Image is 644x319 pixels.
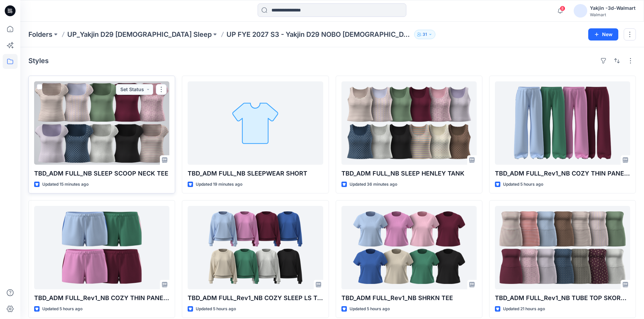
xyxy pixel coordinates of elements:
a: TBD_ADM FULL_Rev1_NB TUBE TOP SKORT SET [495,206,630,289]
p: Updated 5 hours ago [196,305,236,313]
p: TBD_ADM FULL_Rev1_NB COZY THIN PANEL SHORT [34,293,169,303]
p: 31 [423,31,427,38]
p: UP FYE 2027 S3 - Yakjin D29 NOBO [DEMOGRAPHIC_DATA] Sleepwear [226,30,411,39]
p: Updated 5 hours ago [350,305,390,313]
a: TBD_ADM FULL_NB SLEEP HENLEY TANK [341,81,477,165]
button: New [588,28,618,41]
p: TBD_ADM FULL_Rev1_NB TUBE TOP SKORT SET [495,293,630,303]
button: 31 [414,30,435,39]
a: TBD_ADM FULL_Rev1_NB COZY THIN PANEL PANT [495,81,630,165]
h4: Styles [28,57,49,65]
p: Updated 5 hours ago [503,181,543,188]
div: Yakjin -3d-Walmart [590,4,636,12]
span: 8 [560,6,565,11]
p: Updated 15 minutes ago [42,181,89,188]
a: UP_Yakjin D29 [DEMOGRAPHIC_DATA] Sleep [67,30,212,39]
p: TBD_ADM FULL_Rev1_NB COZY SLEEP LS TOP [188,293,323,303]
p: Updated 36 minutes ago [350,181,397,188]
p: Updated 21 hours ago [503,305,545,313]
a: TBD_ADM FULL_Rev1_NB SHRKN TEE [341,206,477,289]
p: TBD_ADM FULL_Rev1_NB SHRKN TEE [341,293,477,303]
a: Folders [28,30,52,39]
p: Updated 19 minutes ago [196,181,242,188]
p: TBD_ADM FULL_NB SLEEP HENLEY TANK [341,169,477,178]
p: TBD_ADM FULL_NB SLEEPWEAR SHORT [188,169,323,178]
p: Updated 5 hours ago [42,305,82,313]
a: TBD_ADM FULL_NB SLEEPWEAR SHORT [188,81,323,165]
img: avatar [574,4,587,18]
a: TBD_ADM FULL_Rev1_NB COZY THIN PANEL SHORT [34,206,169,289]
a: TBD_ADM FULL_NB SLEEP SCOOP NECK TEE [34,81,169,165]
p: TBD_ADM FULL_Rev1_NB COZY THIN PANEL PANT [495,169,630,178]
a: TBD_ADM FULL_Rev1_NB COZY SLEEP LS TOP [188,206,323,289]
p: TBD_ADM FULL_NB SLEEP SCOOP NECK TEE [34,169,169,178]
div: Walmart [590,12,636,17]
